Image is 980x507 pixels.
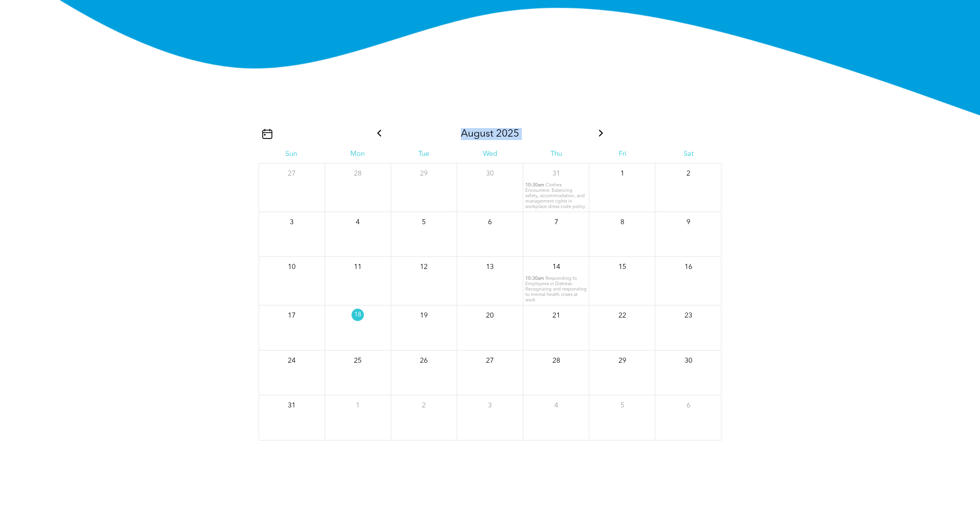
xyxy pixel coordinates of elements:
[285,215,299,229] p: 3
[615,215,629,229] p: 8
[549,399,563,412] p: 4
[457,150,523,158] div: Wed
[549,309,563,323] p: 21
[615,399,629,412] p: 5
[483,215,497,229] p: 6
[483,354,497,368] p: 27
[615,354,629,368] p: 29
[525,276,544,281] span: 10:30am
[656,150,722,158] div: Sat
[417,399,431,412] p: 2
[496,129,519,139] span: 2025
[483,399,497,412] p: 3
[258,150,324,158] div: Sun
[525,183,585,209] span: Clothes Encounters: Balancing safety, accommodation, and management rights in workplace dress cod...
[549,354,563,368] p: 28
[681,215,695,229] p: 9
[417,260,431,274] p: 12
[285,260,299,274] p: 10
[285,354,299,368] p: 24
[615,260,629,274] p: 15
[681,309,695,323] p: 23
[483,309,497,323] p: 20
[417,354,431,368] p: 26
[483,167,497,181] p: 30
[417,309,431,323] p: 19
[525,183,544,188] span: 10:30am
[589,150,656,158] div: Fri
[351,354,365,368] p: 25
[351,399,365,412] p: 1
[549,167,563,181] p: 31
[285,167,299,181] p: 27
[615,167,629,181] p: 1
[285,309,299,323] p: 17
[615,309,629,323] p: 22
[483,260,497,274] p: 13
[352,309,364,321] p: 18
[417,215,431,229] p: 5
[351,167,365,181] p: 28
[461,129,493,139] span: August
[525,276,587,303] span: Responding to Employees in Distress: Recognizing and responding to mental health crises at work
[681,399,695,412] p: 6
[351,215,365,229] p: 4
[391,150,457,158] div: Tue
[681,260,695,274] p: 16
[523,150,589,158] div: Thu
[681,354,695,368] p: 30
[324,150,391,158] div: Mon
[285,399,299,412] p: 31
[549,215,563,229] p: 7
[417,167,431,181] p: 29
[549,260,563,274] p: 14
[351,260,365,274] p: 11
[681,167,695,181] p: 2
